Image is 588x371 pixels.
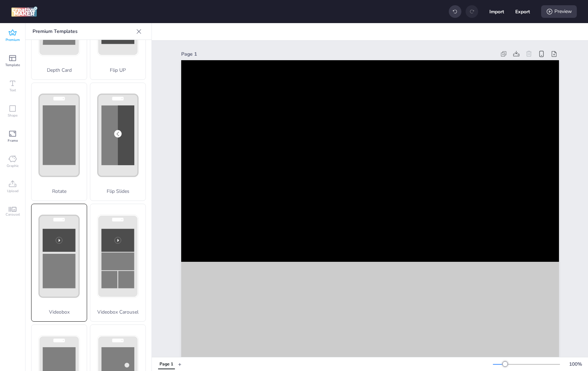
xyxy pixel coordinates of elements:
span: Shape [8,113,17,118]
div: Tabs [155,358,178,370]
div: Page 1 [181,50,496,58]
p: Flip UP [90,66,146,74]
p: Flip Slides [90,188,146,195]
span: Template [5,62,20,68]
span: Premium [6,37,20,43]
span: Text [9,87,16,93]
button: Import [489,4,504,19]
button: Export [515,4,530,19]
div: Page 1 [160,361,173,367]
div: Preview [541,5,577,18]
div: 100 % [567,360,584,368]
button: + [178,358,182,370]
span: Graphic [7,163,19,169]
img: logo Creative Maker [11,6,37,17]
span: Upload [7,188,19,194]
span: Frame [8,138,18,143]
p: Videobox Carousel [90,308,146,316]
p: Rotate [31,188,87,195]
p: Depth Card [31,66,87,74]
p: Videobox [31,308,87,316]
p: Premium Templates [33,23,133,40]
span: Carousel [6,212,20,217]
